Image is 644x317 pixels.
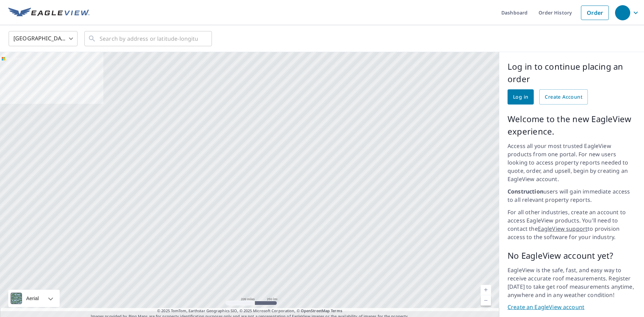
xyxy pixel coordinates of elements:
p: For all other industries, create an account to access EagleView products. You'll need to contact ... [508,208,636,241]
a: Order [581,6,609,20]
a: Log in [508,89,534,105]
a: Current Level 5, Zoom In [481,285,491,295]
input: Search by address or latitude-longitude [100,29,198,48]
span: © 2025 TomTom, Earthstar Geographics SIO, © 2025 Microsoft Corporation, © [157,308,342,314]
p: EagleView is the safe, fast, and easy way to receive accurate roof measurements. Register [DATE] ... [508,266,636,299]
span: Log in [513,93,528,101]
img: EV Logo [8,8,90,18]
a: OpenStreetMap [301,308,330,313]
a: Create an EagleView account [508,303,636,311]
div: Aerial [8,290,60,307]
a: EagleView support [538,225,588,232]
p: Access all your most trusted EagleView products from one portal. For new users looking to access ... [508,142,636,183]
strong: Construction [508,188,543,195]
a: Create Account [539,89,588,105]
p: Log in to continue placing an order [508,60,636,85]
span: Create Account [545,93,582,101]
p: Welcome to the new EagleView experience. [508,113,636,138]
a: Terms [331,308,342,313]
a: Current Level 5, Zoom Out [481,295,491,306]
p: No EagleView account yet? [508,249,636,262]
p: users will gain immediate access to all relevant property reports. [508,187,636,204]
div: Aerial [24,290,41,307]
div: [GEOGRAPHIC_DATA] [9,29,78,48]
